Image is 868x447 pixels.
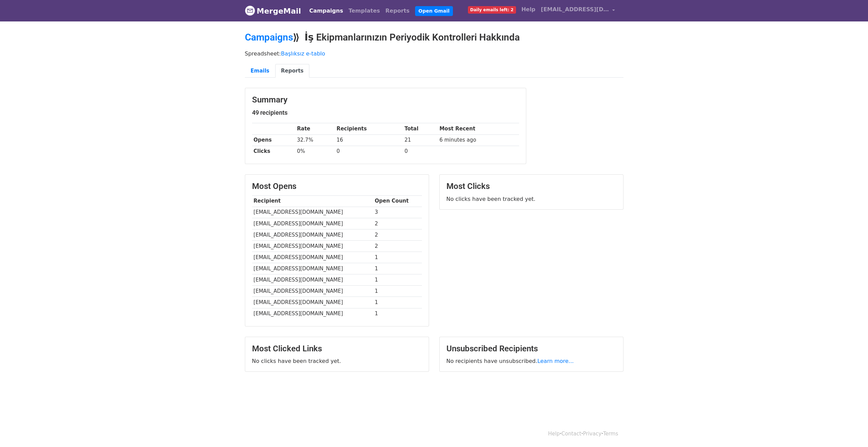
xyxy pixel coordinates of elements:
[446,357,616,365] p: No recipients have unsubscribed.
[538,3,618,19] a: [EMAIL_ADDRESS][DOMAIN_NAME]
[252,109,519,116] h5: 49 recipients
[252,357,422,365] p: No clicks have been tracked yet.
[548,431,560,437] a: Help
[252,252,373,263] td: [EMAIL_ADDRESS][DOMAIN_NAME]
[373,195,422,207] th: Open Count
[252,146,295,157] th: Clicks
[373,286,422,297] td: 1
[335,123,403,134] th: Recipients
[538,358,574,364] a: Learn more...
[468,6,516,14] span: Daily emails left: 2
[373,263,422,274] td: 1
[245,5,255,16] img: MergeMail logo
[252,274,373,286] td: [EMAIL_ADDRESS][DOMAIN_NAME]
[252,240,373,252] td: [EMAIL_ADDRESS][DOMAIN_NAME]
[403,123,438,134] th: Total
[252,95,519,105] h3: Summary
[252,297,373,308] td: [EMAIL_ADDRESS][DOMAIN_NAME]
[373,229,422,240] td: 2
[373,297,422,308] td: 1
[245,50,623,57] p: Spreadsheet:
[295,146,335,157] td: 0%
[403,146,438,157] td: 0
[561,431,581,437] a: Contact
[252,308,373,319] td: [EMAIL_ADDRESS][DOMAIN_NAME]
[541,5,609,14] span: [EMAIL_ADDRESS][DOMAIN_NAME]
[383,4,412,18] a: Reports
[446,181,616,191] h3: Most Clicks
[373,207,422,218] td: 3
[252,207,373,218] td: [EMAIL_ADDRESS][DOMAIN_NAME]
[583,431,601,437] a: Privacy
[373,218,422,229] td: 2
[295,134,335,146] td: 32.7%
[519,3,538,16] a: Help
[335,134,403,146] td: 16
[252,263,373,274] td: [EMAIL_ADDRESS][DOMAIN_NAME]
[275,64,309,78] a: Reports
[438,134,519,146] td: 6 minutes ago
[373,240,422,252] td: 2
[446,195,616,203] p: No clicks have been tracked yet.
[307,4,346,18] a: Campaigns
[252,344,422,354] h3: Most Clicked Links
[438,123,519,134] th: Most Recent
[252,218,373,229] td: [EMAIL_ADDRESS][DOMAIN_NAME]
[252,286,373,297] td: [EMAIL_ADDRESS][DOMAIN_NAME]
[281,50,325,57] a: Başlıksız e-tablo
[252,229,373,240] td: [EMAIL_ADDRESS][DOMAIN_NAME]
[245,4,301,18] a: MergeMail
[252,134,295,146] th: Opens
[252,195,373,207] th: Recipient
[245,32,293,43] a: Campaigns
[373,274,422,286] td: 1
[335,146,403,157] td: 0
[373,308,422,319] td: 1
[346,4,383,18] a: Templates
[403,134,438,146] td: 21
[252,181,422,191] h3: Most Opens
[295,123,335,134] th: Rate
[245,64,275,78] a: Emails
[465,3,519,16] a: Daily emails left: 2
[603,431,618,437] a: Terms
[415,6,453,16] a: Open Gmail
[446,344,616,354] h3: Unsubscribed Recipients
[245,32,623,43] h2: ⟫ İş Ekipmanlarınızın Periyodik Kontrolleri Hakkında
[373,252,422,263] td: 1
